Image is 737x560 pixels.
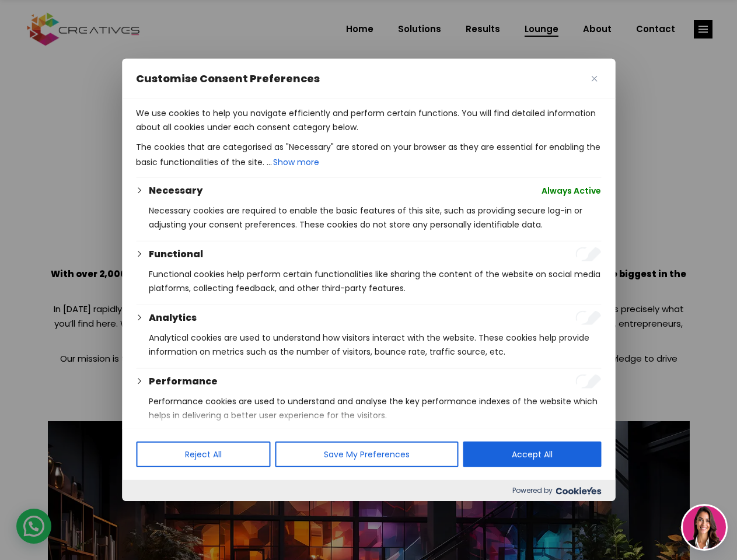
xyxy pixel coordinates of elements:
img: Cookieyes logo [556,487,601,495]
button: Accept All [463,442,601,467]
button: Performance [149,374,218,388]
button: Necessary [149,184,202,198]
button: Analytics [149,311,197,325]
p: Functional cookies help perform certain functionalities like sharing the content of the website o... [149,267,601,295]
button: Functional [149,247,203,261]
button: Reject All [136,442,270,467]
input: Enable Performance [575,374,601,388]
span: Customise Consent Preferences [136,72,320,86]
div: Customise Consent Preferences [122,59,615,501]
span: Always Active [542,184,601,198]
button: Show more [272,154,320,170]
p: Analytical cookies are used to understand how visitors interact with the website. These cookies h... [149,331,601,359]
p: We use cookies to help you navigate efficiently and perform certain functions. You will find deta... [136,106,601,134]
p: Performance cookies are used to understand and analyse the key performance indexes of the website... [149,394,601,422]
p: Necessary cookies are required to enable the basic features of this site, such as providing secur... [149,204,601,232]
p: The cookies that are categorised as "Necessary" are stored on your browser as they are essential ... [136,140,601,170]
input: Enable Functional [575,247,601,261]
button: Close [587,72,601,86]
img: Close [591,76,597,82]
button: Save My Preferences [275,442,458,467]
img: agent [683,506,726,549]
div: Powered by [122,480,615,501]
input: Enable Analytics [575,311,601,325]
